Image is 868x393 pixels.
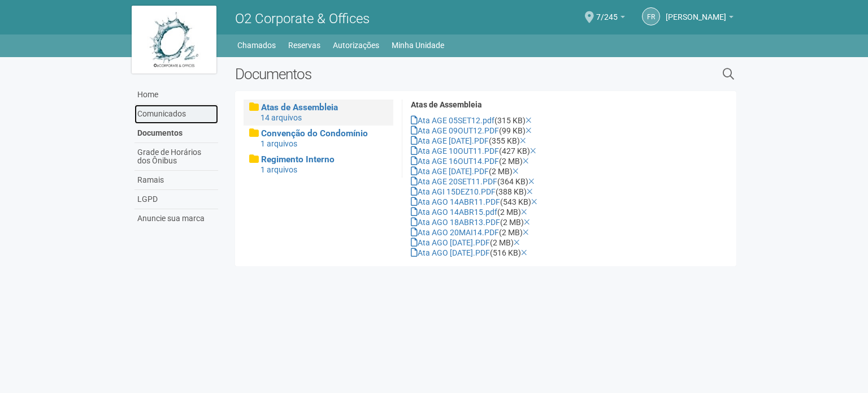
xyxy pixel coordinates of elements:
div: (516 KB) [411,248,728,258]
a: Excluir [523,157,529,166]
div: (2 MB) [411,156,728,166]
a: Minha Unidade [392,37,444,53]
div: (315 KB) [411,115,728,126]
span: 7/245 [596,2,618,21]
a: Excluir [514,238,520,247]
a: Autorizações [333,37,379,53]
a: Grade de Horários dos Ônibus [134,143,218,171]
div: (355 KB) [411,136,728,146]
a: Excluir [521,208,527,217]
div: 1 arquivos [261,139,388,149]
a: Convenção do Condomínio 1 arquivos [249,128,388,149]
a: Atas de Assembleia 14 arquivos [249,102,388,123]
a: Excluir [513,167,519,176]
a: Excluir [524,218,530,227]
a: Documentos [134,124,218,143]
div: (364 KB) [411,176,728,187]
a: Ata AGO 14ABR15.pdf [411,208,497,217]
a: Ata AGE 20SET11.PDF [411,177,497,186]
a: FR [642,7,660,25]
a: Excluir [530,146,536,156]
span: FRANCI RODRIGUES [666,2,726,21]
a: Ata AGO 14ABR11.PDF [411,197,500,206]
a: Excluir [527,187,533,196]
span: O2 Corporate & Offices [235,11,370,27]
a: Excluir [526,126,532,135]
a: Excluir [531,197,537,206]
a: Regimento Interno 1 arquivos [249,154,388,175]
div: (2 MB) [411,207,728,217]
a: Ata AGI 15DEZ10.PDF [411,187,496,196]
a: Excluir [520,136,526,145]
a: Comunicados [134,105,218,124]
a: Ata AGE 10OUT11.PDF [411,146,499,156]
a: Chamados [237,37,276,53]
a: Ata AGE [DATE].PDF [411,167,489,176]
div: (2 MB) [411,166,728,176]
a: LGPD [134,190,218,209]
a: Ata AGE 05SET12.pdf [411,116,494,125]
a: Ramais [134,171,218,190]
h2: Documentos [235,66,606,83]
div: (2 MB) [411,227,728,237]
a: Excluir [523,228,529,237]
span: Atas de Assembleia [261,102,338,113]
div: (543 KB) [411,197,728,207]
span: Regimento Interno [261,154,335,165]
div: (2 MB) [411,217,728,227]
div: (99 KB) [411,126,728,136]
a: Excluir [526,116,532,125]
img: logo.jpg [132,6,216,74]
strong: Atas de Assembleia [411,100,482,109]
span: Convenção do Condomínio [261,128,368,139]
a: Excluir [521,248,527,257]
a: Ata AGO [DATE].PDF [411,248,490,257]
a: Ata AGE 16OUT14.PDF [411,157,499,166]
a: Ata AGE [DATE].PDF [411,136,489,145]
a: Ata AGO 20MAI14.PDF [411,228,499,237]
a: Ata AGE 09OUT12.PDF [411,126,499,135]
a: Ata AGO [DATE].PDF [411,238,490,247]
a: Ata AGO 18ABR13.PDF [411,218,500,227]
a: Home [134,85,218,105]
a: Anuncie sua marca [134,209,218,228]
div: (388 KB) [411,187,728,197]
div: (2 MB) [411,237,728,248]
a: Excluir [528,177,535,186]
a: 7/245 [596,14,625,23]
div: 1 arquivos [261,165,388,175]
div: (427 KB) [411,146,728,156]
div: 14 arquivos [261,113,388,123]
a: Reservas [288,37,320,53]
a: [PERSON_NAME] [666,14,734,23]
